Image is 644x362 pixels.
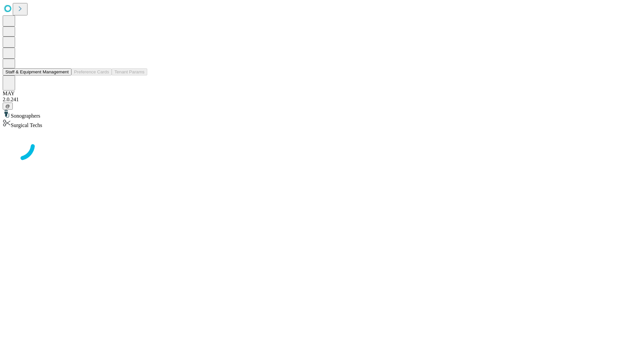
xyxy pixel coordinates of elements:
[3,90,641,97] div: MAY
[3,119,641,128] div: Surgical Techs
[3,103,13,110] button: @
[5,104,10,109] span: @
[71,68,112,75] button: Preference Cards
[3,110,641,119] div: Sonographers
[3,97,641,103] div: 2.0.241
[3,68,71,75] button: Staff & Equipment Management
[112,68,147,75] button: Tenant Params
